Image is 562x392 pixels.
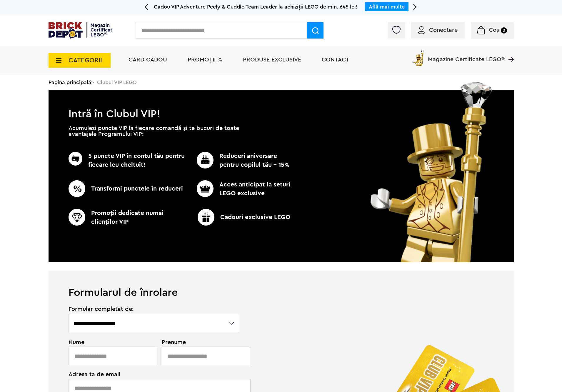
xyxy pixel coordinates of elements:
[418,27,458,33] a: Conectare
[69,180,85,197] img: CC_BD_Green_chek_mark
[69,209,187,226] p: Promoţii dedicate numai clienţilor VIP
[69,125,239,137] p: Acumulezi puncte VIP la fiecare comandă și te bucuri de toate avantajele Programului VIP:
[162,339,240,345] span: Prenume
[69,209,85,226] img: CC_BD_Green_chek_mark
[69,339,154,345] span: Nume
[197,180,214,197] img: CC_BD_Green_chek_mark
[49,75,514,90] div: > Clubul VIP LEGO
[501,27,507,34] small: 0
[69,57,102,64] span: CATEGORII
[69,152,82,166] img: CC_BD_Green_chek_mark
[69,371,240,377] span: Adresa ta de email
[69,306,240,312] span: Formular completat de:
[49,271,514,298] h1: Formularul de înrolare
[154,4,358,9] span: Cadou VIP Adventure Peely & Cuddle Team Leader la achiziții LEGO de min. 645 lei!
[187,180,292,198] p: Acces anticipat la seturi LEGO exclusive
[505,49,514,55] a: Magazine Certificate LEGO®
[129,57,167,63] a: Card Cadou
[198,209,214,226] img: CC_BD_Green_chek_mark
[188,57,222,63] a: PROMOȚII %
[69,180,187,197] p: Transformi punctele în reduceri
[49,80,91,85] a: Pagina principală
[429,27,458,33] span: Conectare
[185,209,303,226] p: Cadouri exclusive LEGO
[362,82,501,262] img: vip_page_image
[243,57,301,63] a: Produse exclusive
[49,90,514,117] h1: Intră în Clubul VIP!
[428,49,505,62] span: Magazine Certificate LEGO®
[489,27,499,33] span: Coș
[69,152,187,169] p: 5 puncte VIP în contul tău pentru fiecare leu cheltuit!
[369,4,405,9] a: Află mai multe
[187,152,292,169] p: Reduceri aniversare pentru copilul tău - 15%
[197,152,214,169] img: CC_BD_Green_chek_mark
[322,57,349,63] a: Contact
